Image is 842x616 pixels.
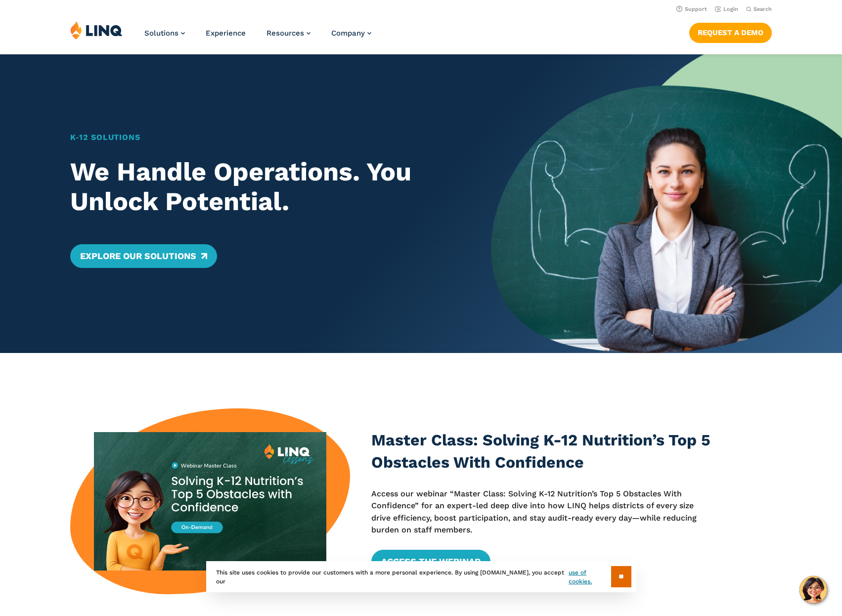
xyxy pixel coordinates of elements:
a: Access the Webinar [371,550,490,573]
h1: K‑12 Solutions [70,132,457,143]
a: Support [676,6,707,12]
h3: Master Class: Solving K-12 Nutrition’s Top 5 Obstacles With Confidence [371,429,711,474]
a: Explore Our Solutions [70,244,217,268]
span: Company [331,29,365,38]
a: Experience [206,29,246,38]
a: Company [331,29,371,38]
h2: We Handle Operations. You Unlock Potential. [70,157,457,217]
span: Solutions [144,29,178,38]
span: Resources [266,29,304,38]
button: Hello, have a question? Let’s chat. [799,576,827,604]
button: Open Search Bar [746,5,772,13]
nav: Primary Navigation [144,21,371,53]
a: Login [715,6,738,12]
img: LINQ | K‑12 Software [70,21,123,40]
a: Solutions [144,29,185,38]
div: This site uses cookies to provide our customers with a more personal experience. By using [DOMAIN... [206,561,636,592]
nav: Button Navigation [689,21,772,43]
p: Access our webinar “Master Class: Solving K-12 Nutrition’s Top 5 Obstacles With Confidence” for a... [371,488,711,536]
img: Home Banner [491,54,842,353]
a: Request a Demo [689,23,772,43]
span: Search [753,6,772,12]
a: Resources [266,29,310,38]
a: use of cookies. [569,568,611,586]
